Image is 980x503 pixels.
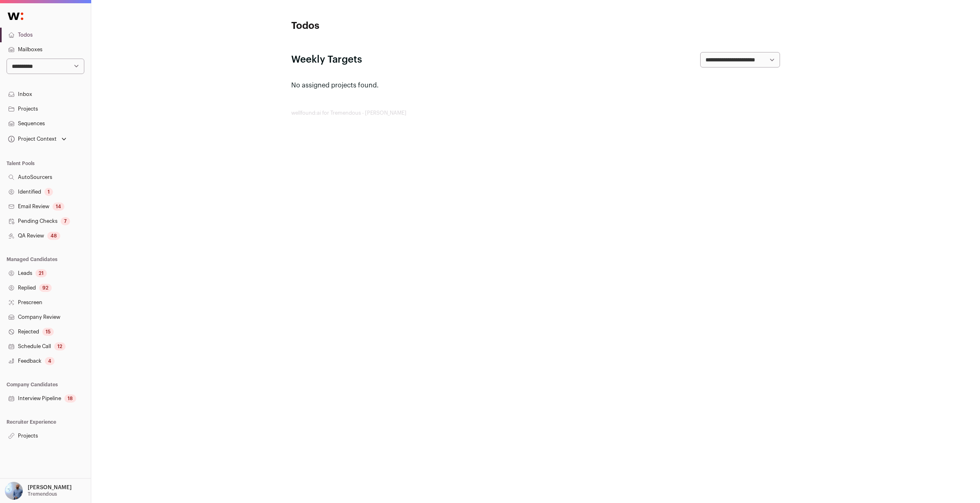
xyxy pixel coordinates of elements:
p: No assigned projects found. [291,81,780,90]
button: Open dropdown [7,133,68,145]
footer: wellfound:ai for Tremendous - [PERSON_NAME] [291,110,780,116]
div: 18 [64,394,76,403]
div: 14 [53,203,64,211]
div: 48 [47,232,60,240]
div: 12 [54,342,66,351]
div: 21 [35,269,47,277]
p: [PERSON_NAME] [28,484,72,491]
p: Tremendous [28,491,57,497]
div: Project Context [7,136,57,142]
button: Open dropdown [3,482,73,500]
img: 97332-medium_jpg [5,482,23,500]
div: 7 [61,217,70,225]
h2: Weekly Targets [291,53,362,66]
div: 1 [44,188,53,196]
div: 92 [39,284,52,292]
img: Wellfound [3,8,28,24]
h1: Todos [291,20,454,33]
div: 15 [42,328,54,336]
div: 4 [45,357,55,365]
